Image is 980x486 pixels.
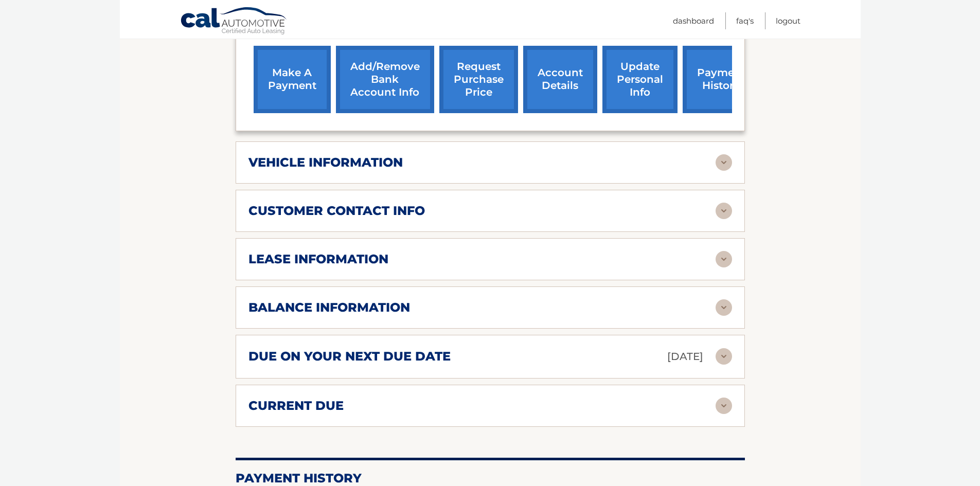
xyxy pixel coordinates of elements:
[667,348,703,366] p: [DATE]
[439,46,518,113] a: request purchase price
[336,46,434,113] a: Add/Remove bank account info
[180,7,288,37] a: Cal Automotive
[602,46,678,113] a: update personal info
[523,46,597,113] a: account details
[236,471,745,486] h2: Payment History
[736,12,754,29] a: FAQ's
[716,154,732,171] img: accordion-rest.svg
[776,12,800,29] a: Logout
[716,398,732,414] img: accordion-rest.svg
[716,299,732,316] img: accordion-rest.svg
[716,251,732,267] img: accordion-rest.svg
[254,46,331,113] a: make a payment
[683,46,760,113] a: payment history
[248,349,451,364] h2: due on your next due date
[716,348,732,365] img: accordion-rest.svg
[248,251,388,267] h2: lease information
[248,203,425,219] h2: customer contact info
[248,300,410,315] h2: balance information
[248,398,344,413] h2: current due
[248,155,403,170] h2: vehicle information
[716,203,732,219] img: accordion-rest.svg
[673,12,714,29] a: Dashboard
